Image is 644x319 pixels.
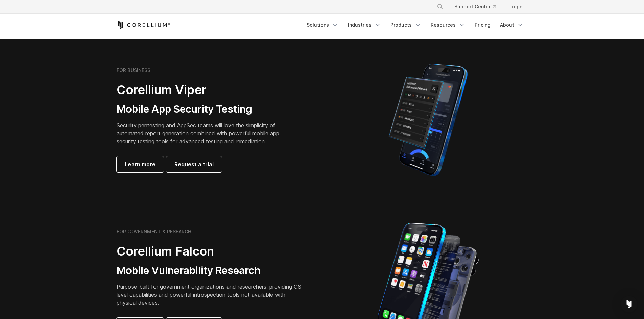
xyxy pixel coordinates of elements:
a: Login [504,1,528,13]
span: Learn more [125,160,156,168]
div: Navigation Menu [429,1,528,13]
a: Pricing [471,19,495,31]
h3: Mobile App Security Testing [117,103,290,116]
a: Products [386,19,425,31]
a: About [496,19,528,31]
button: Search [434,1,446,13]
h2: Corellium Falcon [117,244,306,259]
a: Learn more [117,156,164,172]
h6: FOR BUSINESS [117,67,150,73]
h3: Mobile Vulnerability Research [117,264,306,277]
p: Security pentesting and AppSec teams will love the simplicity of automated report generation comb... [117,121,290,145]
a: Industries [344,19,385,31]
div: Open Intercom Messenger [621,296,637,312]
div: Navigation Menu [303,19,528,31]
h2: Corellium Viper [117,82,290,98]
p: Purpose-built for government organizations and researchers, providing OS-level capabilities and p... [117,283,306,307]
span: Request a trial [174,160,214,168]
a: Request a trial [166,156,222,172]
h6: FOR GOVERNMENT & RESEARCH [117,229,191,235]
a: Corellium Home [117,21,170,29]
a: Resources [427,19,469,31]
a: Solutions [303,19,342,31]
img: Corellium MATRIX automated report on iPhone showing app vulnerability test results across securit... [377,61,479,179]
a: Support Center [449,1,501,13]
